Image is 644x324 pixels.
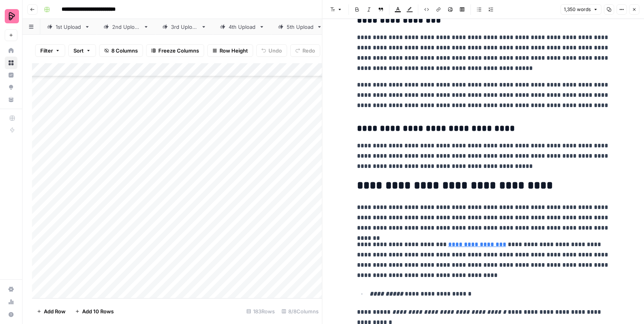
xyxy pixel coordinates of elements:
a: Browse [5,57,17,69]
button: Add 10 Rows [70,305,118,318]
button: Add Row [32,305,70,318]
div: 8/8 Columns [278,305,322,318]
a: 5th Upload [271,19,329,35]
button: Help + Support [5,308,17,321]
a: Usage [5,296,17,308]
button: Row Height [207,44,253,57]
a: Opportunities [5,81,17,94]
a: Settings [5,283,17,296]
img: Preply Logo [5,9,19,23]
div: 5th Upload [287,23,314,31]
button: Filter [35,44,65,57]
span: Row Height [220,47,248,55]
a: 4th Upload [213,19,271,35]
button: 1,350 words [560,4,601,15]
a: Your Data [5,93,17,106]
button: Freeze Columns [146,44,204,57]
a: Home [5,44,17,57]
span: Sort [73,47,84,55]
a: Insights [5,69,17,81]
div: 3rd Upload [171,23,198,31]
a: 2nd Upload [97,19,156,35]
button: Redo [290,44,320,57]
div: 1st Upload [56,23,81,31]
button: Workspace: Preply [5,6,17,26]
button: 8 Columns [99,44,143,57]
a: 1st Upload [40,19,97,35]
div: 4th Upload [229,23,256,31]
span: 8 Columns [111,47,138,55]
button: Sort [68,44,96,57]
span: Redo [302,47,315,55]
span: 1,350 words [564,6,591,13]
span: Add Row [44,307,66,315]
span: Undo [268,47,282,55]
a: 3rd Upload [156,19,213,35]
button: Undo [256,44,287,57]
div: 2nd Upload [112,23,140,31]
div: 183 Rows [243,305,278,318]
span: Filter [40,47,53,55]
span: Add 10 Rows [82,307,114,315]
span: Freeze Columns [158,47,199,55]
